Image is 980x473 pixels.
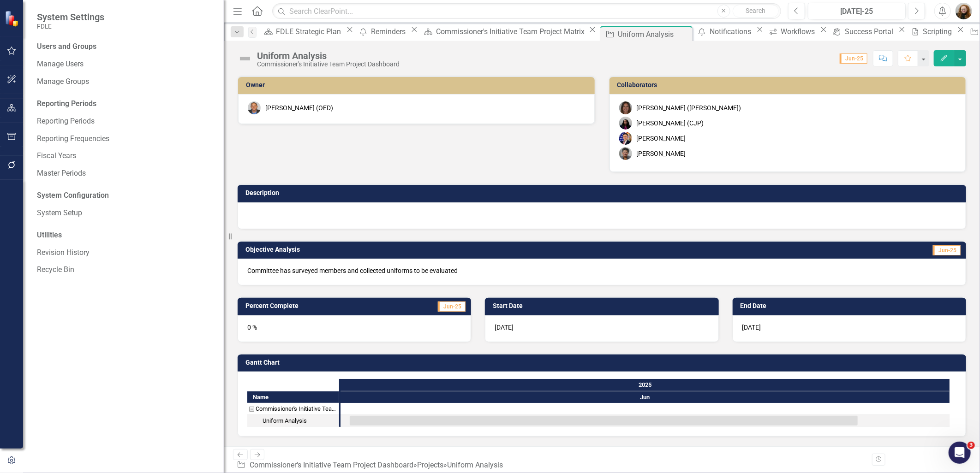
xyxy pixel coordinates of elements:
[261,26,344,37] a: FDLE Strategic Plan
[619,147,632,160] img: Eva Rhody
[781,26,818,37] div: Workflows
[245,302,389,309] h3: Percent Complete
[37,99,215,109] div: Reporting Periods
[247,415,339,427] div: Uniform Analysis
[811,6,902,17] div: [DATE]-25
[436,26,587,37] div: Commissioner's Initiative Team Project Matrix
[272,3,781,19] input: Search ClearPoint...
[417,461,443,469] a: Projects
[37,151,215,161] a: Fiscal Years
[765,26,818,37] a: Workflows
[493,302,714,309] h3: Start Date
[246,82,590,89] h3: Owner
[247,403,339,415] div: Commissioner's Initiative Team Project Dashboard
[619,117,632,130] img: Melissa Bujeda
[37,77,215,87] a: Manage Groups
[637,149,686,158] div: [PERSON_NAME]
[237,460,507,471] div: » »
[37,208,215,219] a: System Setup
[238,315,471,342] div: 0 %
[263,415,307,427] div: Uniform Analysis
[840,53,867,64] span: Jun-25
[619,132,632,145] img: Rob Giddens
[742,324,761,331] span: [DATE]
[808,3,906,19] button: [DATE]-25
[908,26,955,37] a: Scripting
[37,248,215,258] a: Revision History
[420,26,587,37] a: Commissioner's Initiative Team Project Matrix
[5,11,21,27] img: ClearPoint Strategy
[694,26,754,37] a: Notifications
[618,29,690,40] div: Uniform Analysis
[341,379,950,391] div: 2025
[257,51,400,61] div: Uniform Analysis
[37,23,104,30] small: FDLE
[438,302,466,312] span: Jun-25
[356,26,408,37] a: Reminders
[247,403,339,415] div: Task: Commissioner's Initiative Team Project Dashboard Start date: 2025-06-01 End date: 2025-06-02
[733,5,779,18] button: Search
[37,59,215,70] a: Manage Users
[37,12,104,23] span: System Settings
[257,61,400,68] div: Commissioner's Initiative Team Project Dashboard
[37,116,215,127] a: Reporting Periods
[637,103,741,112] div: [PERSON_NAME] ([PERSON_NAME])
[248,101,261,114] img: Annie White
[37,41,215,52] div: Users and Groups
[350,416,858,426] div: Task: Start date: 2025-06-01 End date: 2025-06-26
[933,245,961,255] span: Jun-25
[617,82,962,89] h3: Collaborators
[247,415,339,427] div: Task: Start date: 2025-06-01 End date: 2025-06-26
[956,3,972,19] img: Jennifer Siddoway
[845,26,896,37] div: Success Portal
[341,391,950,403] div: Jun
[949,442,971,464] iframe: Intercom live chat
[245,359,962,366] h3: Gantt Chart
[637,134,686,143] div: [PERSON_NAME]
[746,7,765,14] span: Search
[245,189,962,196] h3: Description
[37,230,215,241] div: Utilities
[637,118,704,128] div: [PERSON_NAME] (CJP)
[710,26,754,37] div: Notifications
[371,26,408,37] div: Reminders
[247,266,956,275] p: Committee has surveyed members and collected uniforms to be evaluated
[968,442,975,449] span: 3
[37,265,215,275] a: Recycle Bin
[37,168,215,179] a: Master Periods
[276,26,344,37] div: FDLE Strategic Plan
[495,324,514,331] span: [DATE]
[37,190,215,201] div: System Configuration
[830,26,896,37] a: Success Portal
[447,461,503,469] div: Uniform Analysis
[247,391,339,403] div: Name
[256,403,336,415] div: Commissioner's Initiative Team Project Dashboard
[265,103,333,112] div: [PERSON_NAME] (OED)
[238,51,252,66] img: Not Defined
[250,461,413,469] a: Commissioner's Initiative Team Project Dashboard
[923,26,955,37] div: Scripting
[245,246,715,253] h3: Objective Analysis
[741,302,962,309] h3: End Date
[37,134,215,144] a: Reporting Frequencies
[619,101,632,114] img: Chrystal Brunson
